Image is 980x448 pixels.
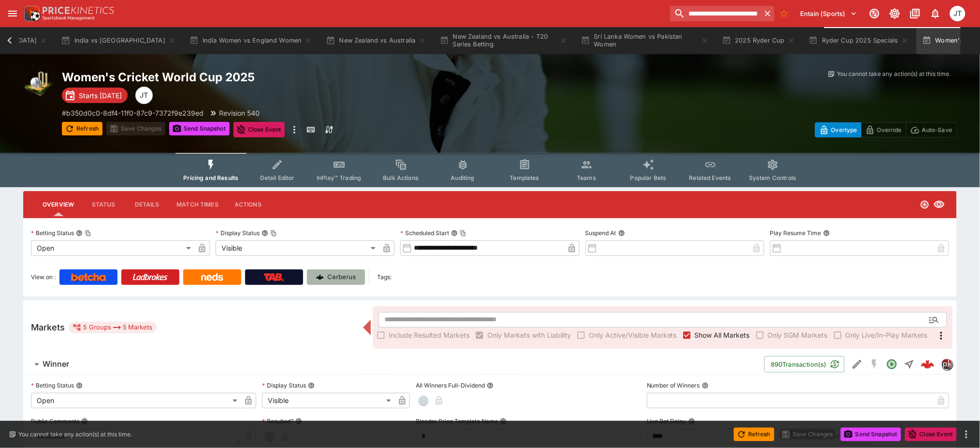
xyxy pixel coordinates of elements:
p: Live Bet Delay [647,417,687,425]
button: Select Tenant [795,6,863,21]
button: Blender Price Template Name [500,418,507,425]
img: TabNZ [264,273,284,281]
button: Copy To Clipboard [85,230,91,237]
div: Joshua Thomson [950,6,965,21]
p: All Winners Full-Dividend [416,381,485,389]
h2: Copy To Clipboard [62,70,510,85]
button: Public Comments [81,418,88,425]
button: 890Transaction(s) [764,356,845,373]
button: Open [883,356,901,373]
p: Cerberus [328,272,356,282]
button: Sri Lanka Women vs Pakistan Women [575,27,715,54]
span: Only SGM Markets [768,330,828,340]
p: You cannot take any action(s) at this time. [837,70,951,78]
p: Betting Status [31,229,74,237]
p: Override [877,125,902,135]
button: Overview [35,193,82,216]
button: Copy To Clipboard [460,230,467,237]
button: Overtype [815,122,862,137]
button: Open [925,311,943,329]
img: cricket.png [23,70,54,101]
button: Edit Detail [848,356,866,373]
a: Cerberus [307,269,365,285]
div: Visible [262,393,395,408]
div: efec19ca-178d-49dd-924e-5b34bffc142d [921,358,935,371]
p: Starts [DATE] [79,90,122,101]
p: You cannot take any action(s) at this time. [18,430,132,439]
p: Number of Winners [647,381,700,389]
label: Tags: [377,269,392,285]
button: New Zealand vs Australia [320,27,432,54]
label: View on : [31,269,56,285]
span: Bulk Actions [383,174,419,181]
span: Only Live/In-Play Markets [846,330,928,340]
p: Auto-Save [922,125,952,135]
img: Sportsbook Management [43,16,95,20]
a: efec19ca-178d-49dd-924e-5b34bffc142d [918,355,937,374]
span: Only Markets with Liability [487,330,571,340]
span: Related Events [689,174,731,181]
p: Scheduled Start [400,229,449,237]
button: Override [861,122,906,137]
button: Status [82,193,125,216]
div: Open [31,393,241,408]
button: Betting Status [76,382,83,389]
button: Betting StatusCopy To Clipboard [76,230,83,237]
img: pricekinetics [942,359,952,370]
p: Resulted? [262,417,293,425]
img: PriceKinetics Logo [21,4,41,23]
div: 5 Groups 5 Markets [73,322,153,333]
p: Public Comments [31,417,79,425]
svg: More [936,330,947,342]
button: India Women vs England Women [184,27,319,54]
span: Templates [510,174,540,181]
p: Suspend At [585,229,616,237]
button: Close Event [905,428,957,441]
svg: Visible [934,199,945,210]
div: Visible [216,240,379,256]
button: Ryder Cup 2025 Specials [803,27,915,54]
button: Display Status [308,382,315,389]
button: Copy To Clipboard [270,230,277,237]
h6: Winner [43,359,69,369]
div: Event type filters [176,153,804,187]
button: more [961,429,972,440]
img: PriceKinetics [43,7,114,14]
button: All Winners Full-Dividend [487,382,494,389]
div: Joshua Thomson [135,87,153,104]
button: Display StatusCopy To Clipboard [262,230,268,237]
svg: Open [886,358,898,370]
button: Live Bet Delay [688,418,695,425]
p: Display Status [262,381,306,389]
div: pricekinetics [941,358,953,370]
button: Auto-Save [906,122,957,137]
button: Winner [23,355,764,374]
button: Refresh [62,122,102,135]
button: Documentation [907,5,924,22]
div: Open [31,240,194,256]
button: Send Snapshot [841,428,901,441]
button: 2025 Ryder Cup [717,27,801,54]
button: Close Event [234,122,285,137]
div: Start From [815,122,957,137]
span: Pricing and Results [183,174,238,181]
p: Copy To Clipboard [62,108,204,118]
img: Neds [201,273,223,281]
input: search [670,6,761,21]
p: Overtype [831,125,857,135]
span: Include Resulted Markets [389,330,469,340]
button: Connected to PK [866,5,883,22]
p: Display Status [216,229,260,237]
p: Betting Status [31,381,74,389]
button: Scheduled StartCopy To Clipboard [451,230,458,237]
h5: Markets [31,322,65,333]
button: more [289,122,300,137]
button: Actions [226,193,270,216]
span: Teams [577,174,596,181]
span: System Controls [749,174,796,181]
button: Refresh [734,428,775,441]
button: Send Snapshot [169,122,230,135]
button: No Bookmarks [776,6,792,21]
button: Details [125,193,169,216]
button: Joshua Thomson [947,3,968,24]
